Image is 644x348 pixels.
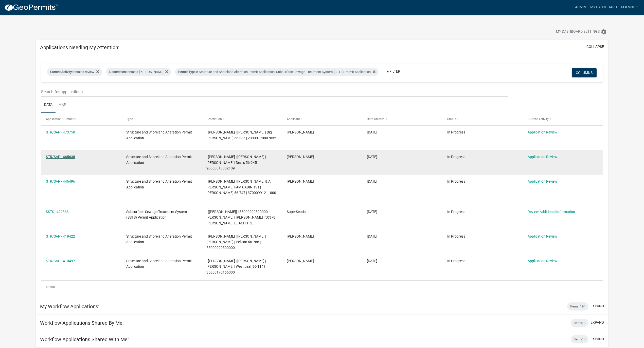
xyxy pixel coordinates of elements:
span: Ed Ochoa [287,259,314,263]
a: Application Review [528,234,557,238]
a: Data [41,97,56,113]
div: contains [PERSON_NAME] [106,68,171,76]
a: Application Review [528,259,557,263]
span: 09/04/2025 [367,130,377,134]
span: Structure and Shoreland Alteration Permit Application [126,155,192,165]
span: 05/12/2025 [367,234,377,238]
div: Items: 8 [571,319,588,327]
span: | Michelle Jevne | STEVE & A PORTER FAM CABIN TST | Lida 56-747 | 37000991211000 | [206,179,276,201]
span: In Progress [447,259,465,263]
span: Timothy Crompton [287,234,314,238]
button: expand [591,303,604,309]
button: My Dashboard Settingssettings [552,27,611,37]
div: contains review [47,68,102,76]
datatable-header-cell: Applicant [282,113,362,125]
span: | Michelle Jevne | TODD M BAUMGARTNER | CATHY M BAUMGARTNER | Devils 56-245 | 20000010002109 | [206,155,266,170]
span: 08/18/2025 [367,155,377,159]
span: Status [447,117,456,121]
a: Application Review [528,179,557,183]
span: Application Number [46,117,74,121]
span: Structure and Shoreland Alteration Permit Application [126,179,192,189]
span: In Progress [447,130,465,134]
datatable-header-cell: Type [121,113,202,125]
span: Type [126,117,133,121]
span: Description [109,70,126,74]
span: Structure and Shoreland Alteration Permit Application [126,259,192,269]
span: In Progress [447,155,465,159]
span: In Progress [447,210,465,214]
span: Current Activity [50,70,72,74]
span: Subsurface Sewage Treatment System (SSTS) Permit Application [126,210,187,220]
span: Structure and Shoreland Alteration Permit Application [126,234,192,244]
div: collapse [36,55,608,298]
span: In Progress [447,179,465,183]
button: collapse [586,44,604,49]
span: My Dashboard Settings [556,29,600,35]
span: | Michelle Jevne | EDGAR OCHOA | CYNTHIA T OCHOA | West Leaf 56-114 | 35000170166000 | [206,259,266,275]
div: Items: 0 [571,335,588,343]
div: Items: 194 [567,302,588,311]
datatable-header-cell: Application Number [41,113,121,125]
a: + Filter [383,67,404,76]
span: In Progress [447,234,465,238]
span: | [Michelle Jevne] | 55000990500000 | LLOYD A LARSON | BETTY LARSON | 50378 ANDERSON BEACH TRL [206,210,275,225]
input: Search for applications [41,87,508,97]
span: Andrew Seibenick [287,130,314,134]
span: 04/23/2025 [367,259,377,263]
span: Date Created [367,117,385,121]
a: Review Additional Information [528,210,575,214]
a: STR/SAP - 465638 [46,155,75,159]
a: STR/SAP - 419422 [46,234,75,238]
a: SSTS - 422363 [46,210,69,214]
a: My Dashboard [588,3,619,12]
span: Permit Type [178,70,195,74]
h5: Workflow Applications Shared With Me: [40,336,129,342]
h5: My Workflow Applications: [40,303,99,310]
datatable-header-cell: Status [442,113,523,125]
span: steve porter [287,179,314,183]
span: | Michelle Jevne | JESSICA L SEIBENICK | Big McDonald 56-386 | 20000170097032 | [206,130,276,146]
span: Description [206,117,222,121]
a: Application Review [528,130,557,134]
datatable-header-cell: Description [202,113,282,125]
a: STR/SAP - 446496 [46,179,75,183]
button: expand [591,336,604,342]
button: expand [591,320,604,325]
span: Current Activity [528,117,549,121]
a: Application Review [528,155,557,159]
span: Structure and Shoreland Alteration Permit Application [126,130,192,140]
a: Map [56,97,69,113]
a: STR/SAP - 473750 [46,130,75,134]
div: in Structure and Shoreland Alteration Permit Application, Subsurface Sewage Treatment System (SST... [175,68,379,76]
a: STR/SAP - 410497 [46,259,75,263]
h5: Applications Needing My Attention: [40,44,119,50]
span: | Michelle Jevne | LLOYD A LARSON | BETTY LARSON | Pelican 56-786 | 55000990500000 | [206,234,266,250]
span: 07/08/2025 [367,179,377,183]
span: SuperSeptic [287,210,306,214]
span: Applicant [287,117,300,121]
datatable-header-cell: Current Activity [523,113,603,125]
span: Tiffany Bladow [287,155,314,159]
div: 6 total [41,281,603,293]
a: MJevne [619,3,640,12]
datatable-header-cell: Date Created [362,113,442,125]
i: settings [601,29,607,35]
button: Columns [572,68,597,77]
h5: Workflow Applications Shared By Me: [40,320,124,326]
span: 05/16/2025 [367,210,377,214]
a: Admin [573,3,588,12]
